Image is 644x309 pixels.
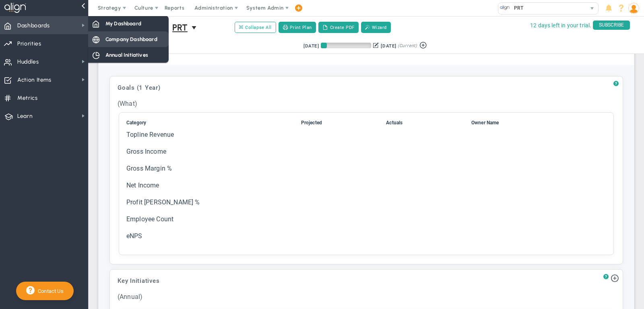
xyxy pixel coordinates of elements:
[279,22,316,33] button: Print Plan
[246,5,284,11] span: System Admin
[303,42,319,49] div: [DATE]
[35,288,64,294] span: Contact Us
[126,215,300,231] td: Employee Count
[321,43,371,48] div: Period Progress: 12% Day 11 of 90 with 79 remaining.
[105,20,141,27] span: My Dashboard
[126,198,300,214] td: Profit [PERSON_NAME] %
[105,35,157,43] span: Company Dashboard
[126,147,300,163] td: Gross Income
[105,51,148,59] span: Annual Initiatives
[192,21,198,34] span: select
[126,164,300,180] td: Gross Margin %
[114,96,619,111] div: (What)
[114,274,619,288] div: Key Initiatives
[530,21,591,31] span: 12 days left in your trial.
[17,17,50,34] span: Dashboards
[119,113,613,255] div: click to edit
[235,22,276,33] button: Collapse All
[126,181,300,197] td: Net Income
[500,3,510,13] img: 33644.Company.photo
[194,5,233,11] span: Administration
[386,119,470,130] th: Actuals
[114,289,619,304] div: (Annual)
[114,80,619,95] div: Goals (1 Year)
[17,54,39,70] span: Huddles
[398,42,417,49] span: (Current)
[17,108,33,125] span: Learn
[17,72,52,89] span: Action Items
[381,42,396,49] div: [DATE]
[586,3,598,14] span: select
[17,90,38,107] span: Metrics
[126,119,300,130] th: Category
[628,3,639,14] img: 193898.Person.photo
[172,21,188,35] span: PRT
[471,119,555,130] th: Owner Name
[361,22,391,33] button: Wizard
[510,3,523,13] span: PRT
[239,24,272,31] span: Collapse All
[134,5,153,11] span: Culture
[301,119,385,130] th: Projected
[126,130,300,146] td: Topline Revenue
[17,35,41,52] span: Priorities
[122,49,624,61] h2: One Year
[98,5,121,11] span: Strategy
[126,232,300,248] td: eNPS
[593,21,630,30] span: SUBSCRIBE
[318,22,359,33] button: Create PDF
